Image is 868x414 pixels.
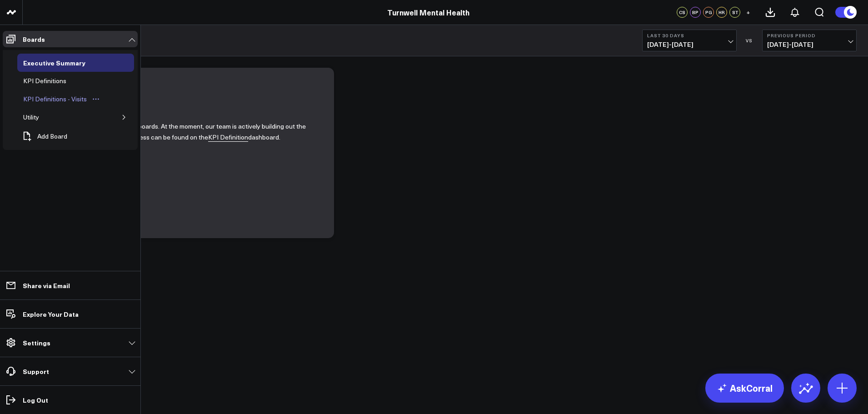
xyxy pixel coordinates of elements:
span: Add Board [37,133,67,140]
a: Executive SummaryOpen board menu [17,54,105,72]
div: Executive Summary [21,57,88,68]
p: Welcome to your CorralData dashboards. At the moment, our team is actively building out the Turnw... [41,121,320,143]
button: Previous Period[DATE]-[DATE] [762,30,857,51]
span: [DATE] - [DATE] [767,41,852,48]
button: Add Board [17,126,72,146]
a: Log Out [3,392,138,408]
a: KPI DefinitionsOpen board menu [17,72,86,90]
a: KPI Definition [208,133,248,142]
div: KPI Definitions - Visits [21,94,89,105]
div: BP [690,7,701,18]
div: PG [703,7,714,18]
p: Explore Your Data [23,310,79,318]
b: Last 30 Days [647,33,732,38]
div: ST [729,7,740,18]
a: AskCorral [705,374,784,403]
p: Hi Turnwell team! [41,87,320,110]
div: KPI Definitions [21,75,69,86]
b: Previous Period [767,33,852,38]
div: CS [677,7,688,18]
button: Last 30 Days[DATE]-[DATE] [642,30,737,51]
button: + [743,7,753,18]
p: Support [23,368,49,375]
span: + [746,9,750,15]
button: Open board menu [89,95,103,103]
span: [DATE] - [DATE] [647,41,732,48]
p: Log Out [23,396,48,404]
p: Settings [23,339,50,346]
div: VS [741,38,758,43]
p: Boards [23,35,45,43]
p: Share via Email [23,282,70,289]
a: Turnwell Mental Health [387,7,469,17]
a: KPI Definitions - VisitsOpen board menu [17,90,106,108]
div: Utility [21,112,41,123]
div: HR [716,7,727,18]
a: UtilityOpen board menu [17,108,59,126]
